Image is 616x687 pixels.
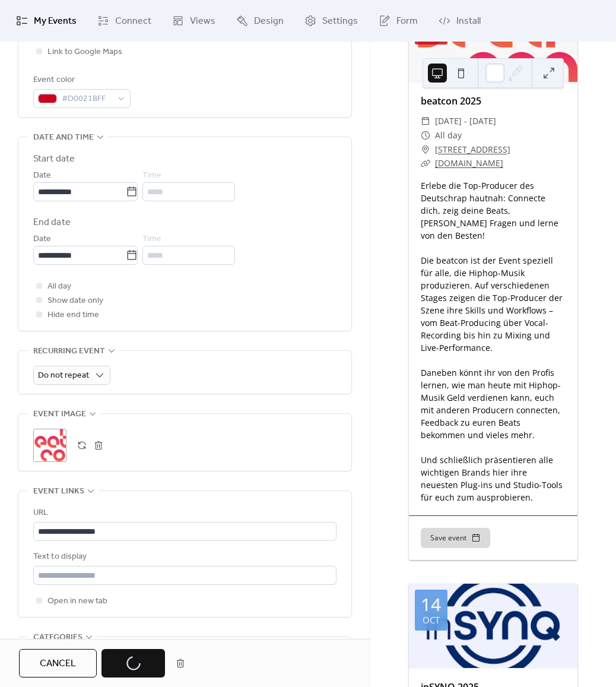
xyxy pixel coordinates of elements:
span: Views [190,14,215,29]
a: beatcon 2025 [421,94,481,107]
div: ​ [421,143,430,157]
a: [STREET_ADDRESS] [435,143,510,157]
span: Design [254,14,284,29]
button: Save event [421,528,490,548]
span: Recurring event [33,344,105,359]
span: Settings [322,14,358,29]
div: Text to display [33,550,334,564]
span: Open in new tab [47,594,107,609]
a: Design [227,5,293,37]
span: Show date only [47,294,103,308]
div: ​ [421,156,430,170]
span: #D0021BFF [62,92,112,106]
span: Time [142,232,161,246]
div: ​ [421,114,430,128]
span: Time [142,169,161,183]
a: Views [163,5,224,37]
a: My Events [7,5,85,37]
div: ​ [421,128,430,143]
div: ; [33,429,66,462]
a: Form [370,5,427,37]
a: [DOMAIN_NAME] [435,157,503,169]
div: URL [33,506,334,520]
span: Do not repeat [38,368,89,384]
span: Cancel [40,657,76,671]
div: Start date [33,152,75,166]
a: Settings [296,5,367,37]
span: Event links [33,485,84,499]
span: Connect [115,14,151,29]
div: Erlebe die Top-Producer des Deutschrap hautnah: Connecte dich, zeig deine Beats, [PERSON_NAME] Fr... [409,179,577,504]
div: End date [33,216,71,230]
span: All day [435,128,462,143]
a: Connect [88,5,160,37]
span: Event image [33,407,86,422]
span: Form [396,14,418,29]
div: 14 [421,596,441,613]
span: Install [456,14,481,29]
button: Cancel [19,649,97,677]
span: Date [33,169,51,183]
span: Hide end time [47,308,99,322]
span: All day [47,280,71,294]
span: Date [33,232,51,246]
a: Install [430,5,490,37]
span: Link to Google Maps [47,45,122,59]
span: My Events [34,14,77,29]
div: Event color [33,73,128,87]
div: Oct [423,616,440,625]
span: Categories [33,631,82,645]
span: Date and time [33,131,94,145]
span: [DATE] - [DATE] [435,114,496,128]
